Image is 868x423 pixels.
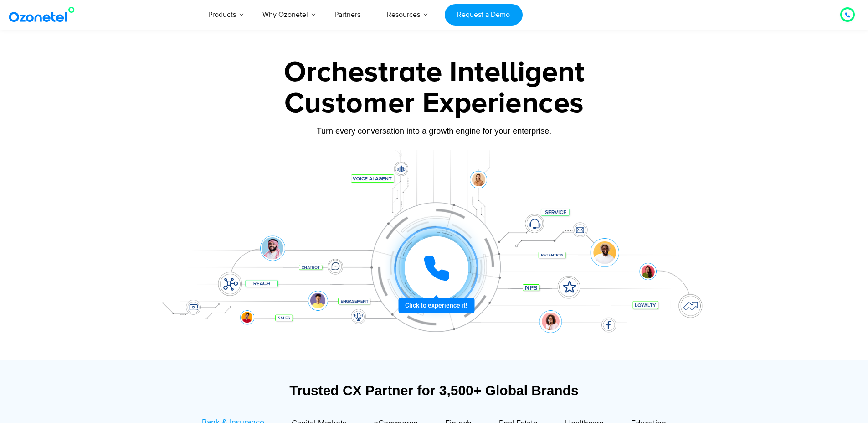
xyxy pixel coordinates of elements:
div: Turn every conversation into a growth engine for your enterprise. [149,126,719,136]
div: Customer Experiences [149,82,719,125]
div: Orchestrate Intelligent [149,58,719,87]
a: Request a Demo [445,4,523,26]
div: Trusted CX Partner for 3,500+ Global Brands [154,382,714,398]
